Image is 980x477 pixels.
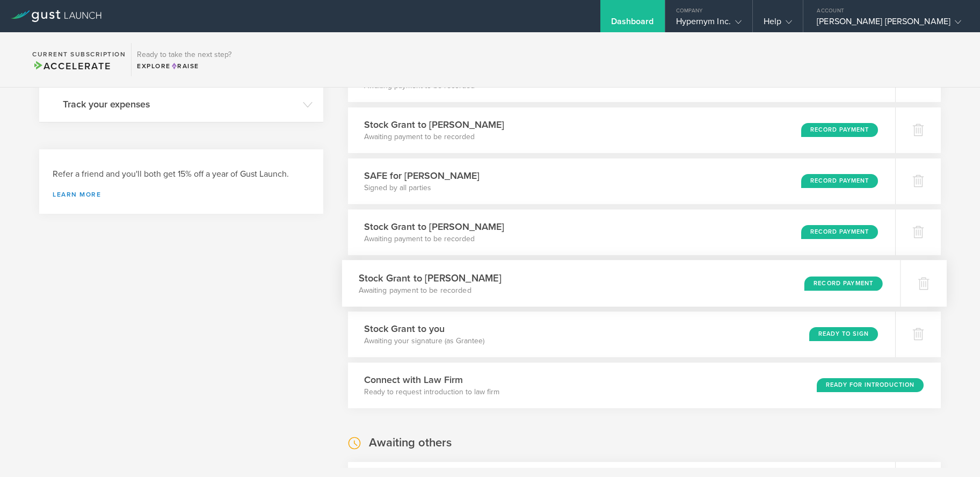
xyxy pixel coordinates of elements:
[359,285,502,295] p: Awaiting payment to be recorded
[369,435,452,451] h2: Awaiting others
[364,220,504,234] h3: Stock Grant to [PERSON_NAME]
[348,363,941,408] div: Connect with Law FirmReady to request introduction to law firmReady for Introduction
[364,322,484,336] h3: Stock Grant to you
[348,158,895,204] div: SAFE for [PERSON_NAME]Signed by all partiesRecord Payment
[804,276,883,291] div: Record Payment
[364,183,480,193] p: Signed by all parties
[364,132,504,142] p: Awaiting payment to be recorded
[364,234,504,244] p: Awaiting payment to be recorded
[364,387,499,397] p: Ready to request introduction to law firm
[171,62,199,70] span: Raise
[348,209,895,255] div: Stock Grant to [PERSON_NAME]Awaiting payment to be recordedRecord Payment
[817,378,924,392] div: Ready for Introduction
[53,191,310,198] a: Learn more
[364,336,484,346] p: Awaiting your signature (as Grantee)
[32,51,126,57] h2: Current Subscription
[63,97,297,111] h3: Track your expenses
[817,16,961,32] div: [PERSON_NAME] [PERSON_NAME]
[926,425,980,477] iframe: Chat Widget
[131,43,237,76] div: Ready to take the next step?ExploreRaise
[801,174,878,188] div: Record Payment
[764,16,792,32] div: Help
[364,373,499,387] h3: Connect with Law Firm
[348,107,895,153] div: Stock Grant to [PERSON_NAME]Awaiting payment to be recordedRecord Payment
[137,61,231,71] div: Explore
[364,118,504,132] h3: Stock Grant to [PERSON_NAME]
[676,16,742,32] div: Hypernym Inc.
[364,169,480,183] h3: SAFE for [PERSON_NAME]
[359,271,502,285] h3: Stock Grant to [PERSON_NAME]
[611,16,654,32] div: Dashboard
[801,225,878,239] div: Record Payment
[32,60,111,72] span: Accelerate
[342,260,900,307] div: Stock Grant to [PERSON_NAME]Awaiting payment to be recordedRecord Payment
[53,168,310,180] h3: Refer a friend and you'll both get 15% off a year of Gust Launch.
[348,312,895,357] div: Stock Grant to youAwaiting your signature (as Grantee)Ready to Sign
[137,51,231,59] h3: Ready to take the next step?
[809,327,878,341] div: Ready to Sign
[801,123,878,137] div: Record Payment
